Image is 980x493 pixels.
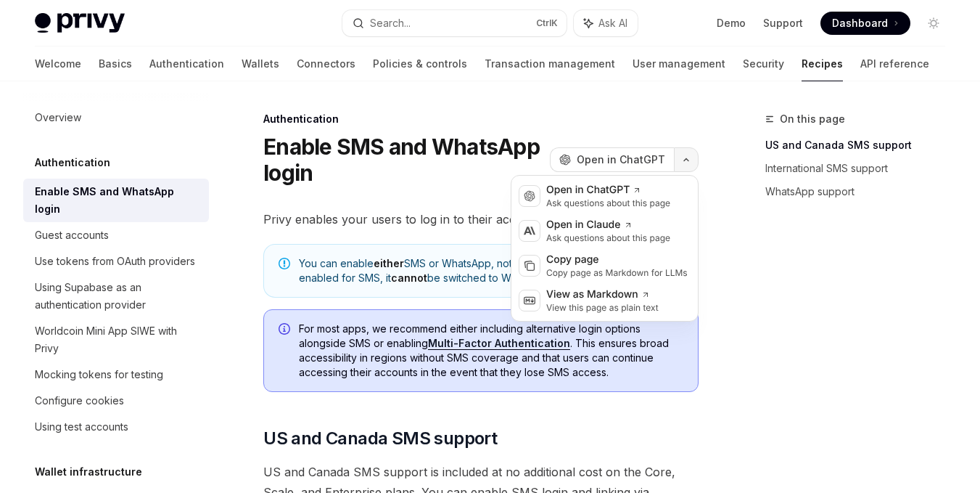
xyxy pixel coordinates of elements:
a: Multi-Factor Authentication [428,337,570,350]
div: Using Supabase as an authentication provider [35,279,200,314]
span: Ask AI [598,16,627,30]
h5: Authentication [35,154,110,171]
div: Guest accounts [35,227,109,244]
div: Mocking tokens for testing [35,366,163,383]
a: Authentication [149,46,224,81]
h5: Wallet infrastructure [35,463,142,481]
a: Transaction management [485,46,615,81]
a: Connectors [297,46,355,81]
div: Use tokens from OAuth providers [35,253,195,270]
div: View this page as plain text [546,302,659,314]
div: Copy page [546,253,688,267]
strong: cannot [391,272,427,284]
span: On this page [780,110,845,128]
a: Use tokens from OAuth providers [23,248,209,274]
a: Worldcoin Mini App SIWE with Privy [23,318,209,362]
a: Basics [99,46,132,81]
div: Authentication [263,112,699,126]
span: For most apps, we recommend either including alternative login options alongside SMS or enabling ... [299,322,683,380]
span: Ctrl K [536,17,558,29]
span: Dashboard [832,16,888,30]
a: Support [763,16,803,30]
a: WhatsApp support [765,180,957,203]
div: Ask questions about this page [546,197,670,209]
a: International SMS support [765,157,957,180]
span: US and Canada SMS support [263,427,497,450]
a: API reference [860,46,929,81]
div: Overview [35,109,81,126]
a: Enable SMS and WhatsApp login [23,179,209,222]
a: Using Supabase as an authentication provider [23,274,209,318]
div: View as Markdown [546,288,659,302]
h1: Enable SMS and WhatsApp login [263,134,544,186]
a: Guest accounts [23,222,209,248]
button: Open in ChatGPT [550,147,674,172]
a: Wallets [242,46,279,81]
div: Configure cookies [35,392,124,410]
a: Dashboard [820,12,910,35]
div: Enable SMS and WhatsApp login [35,183,200,218]
a: Policies & controls [373,46,467,81]
div: Open in Claude [546,218,670,232]
div: Open in ChatGPT [546,183,670,197]
div: Search... [370,15,411,32]
div: Using test accounts [35,418,128,436]
img: light logo [35,13,125,33]
a: Recipes [802,46,843,81]
svg: Info [279,323,293,338]
button: Search...CtrlK [342,10,567,36]
div: Ask questions about this page [546,232,670,244]
div: Worldcoin Mini App SIWE with Privy [35,322,200,357]
a: Overview [23,105,209,131]
a: Security [743,46,784,81]
button: Toggle dark mode [922,12,945,35]
svg: Note [279,258,290,269]
a: Using test accounts [23,414,209,440]
a: Mocking tokens for testing [23,362,209,388]
div: Copy page as Markdown for LLMs [546,267,688,279]
a: Configure cookies [23,388,209,414]
span: You can enable SMS or WhatsApp, not both. Also, once your account is enabled for SMS, it be switc... [299,256,683,285]
a: Welcome [35,46,81,81]
a: US and Canada SMS support [765,134,957,157]
a: User management [633,46,725,81]
a: Demo [717,16,746,30]
strong: either [374,257,404,269]
button: Ask AI [574,10,638,36]
span: Open in ChatGPT [577,152,665,167]
span: Privy enables your users to log in to their account via SMS or WhatsApp. [263,209,699,229]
